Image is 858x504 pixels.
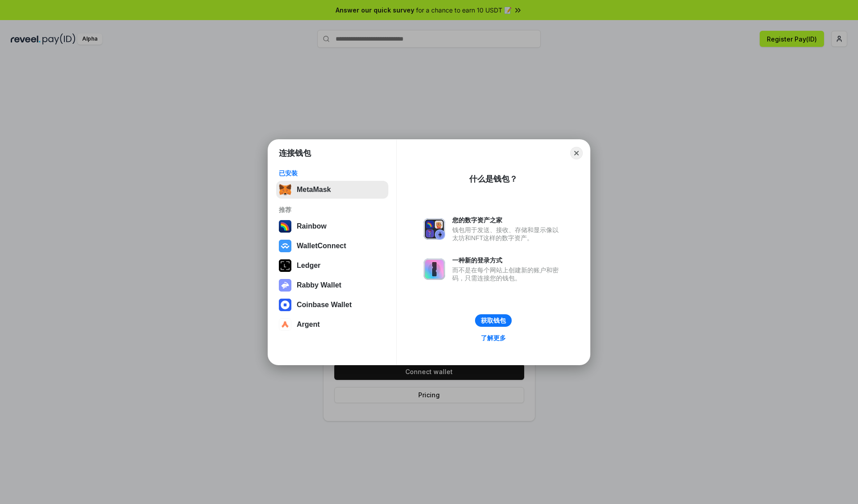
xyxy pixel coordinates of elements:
[297,186,331,194] div: MetaMask
[279,299,291,311] img: svg+xml,%3Csvg%20width%3D%2228%22%20height%3D%2228%22%20viewBox%3D%220%200%2028%2028%22%20fill%3D...
[279,148,311,158] h1: 连接钱包
[481,317,506,325] div: 获取钱包
[276,181,388,199] button: MetaMask
[469,174,517,184] div: 什么是钱包？
[279,318,291,331] img: svg+xml,%3Csvg%20width%3D%2228%22%20height%3D%2228%22%20viewBox%3D%220%200%2028%2028%22%20fill%3D...
[276,237,388,255] button: WalletConnect
[297,242,346,250] div: WalletConnect
[279,279,291,292] img: svg+xml,%3Csvg%20xmlns%3D%22http%3A%2F%2Fwww.w3.org%2F2000%2Fsvg%22%20fill%3D%22none%22%20viewBox...
[475,332,511,344] a: 了解更多
[297,281,341,289] div: Rabby Wallet
[279,259,291,272] img: svg+xml,%3Csvg%20xmlns%3D%22http%3A%2F%2Fwww.w3.org%2F2000%2Fsvg%22%20width%3D%2228%22%20height%3...
[424,218,445,240] img: svg+xml,%3Csvg%20xmlns%3D%22http%3A%2F%2Fwww.w3.org%2F2000%2Fsvg%22%20fill%3D%22none%22%20viewBox...
[279,206,386,214] div: 推荐
[297,321,320,329] div: Argent
[276,257,388,275] button: Ledger
[276,316,388,333] button: Argent
[276,296,388,314] button: Coinbase Wallet
[297,222,327,230] div: Rainbow
[452,256,563,264] div: 一种新的登录方式
[279,220,291,233] img: svg+xml,%3Csvg%20width%3D%22120%22%20height%3D%22120%22%20viewBox%3D%220%200%20120%20120%22%20fil...
[452,216,563,224] div: 您的数字资产之家
[570,147,583,159] button: Close
[297,301,352,309] div: Coinbase Wallet
[452,266,563,282] div: 而不是在每个网站上创建新的账户和密码，只需连接您的钱包。
[481,334,506,342] div: 了解更多
[452,226,563,242] div: 钱包用于发送、接收、存储和显示像以太坊和NFT这样的数字资产。
[279,183,291,196] img: svg+xml,%3Csvg%20fill%3D%22none%22%20height%3D%2233%22%20viewBox%3D%220%200%2035%2033%22%20width%...
[424,258,445,280] img: svg+xml,%3Csvg%20xmlns%3D%22http%3A%2F%2Fwww.w3.org%2F2000%2Fsvg%22%20fill%3D%22none%22%20viewBox...
[279,240,291,252] img: svg+xml,%3Csvg%20width%3D%2228%22%20height%3D%2228%22%20viewBox%3D%220%200%2028%2028%22%20fill%3D...
[475,314,512,327] button: 获取钱包
[276,276,388,294] button: Rabby Wallet
[279,169,386,177] div: 已安装
[276,217,388,235] button: Rainbow
[297,262,320,270] div: Ledger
